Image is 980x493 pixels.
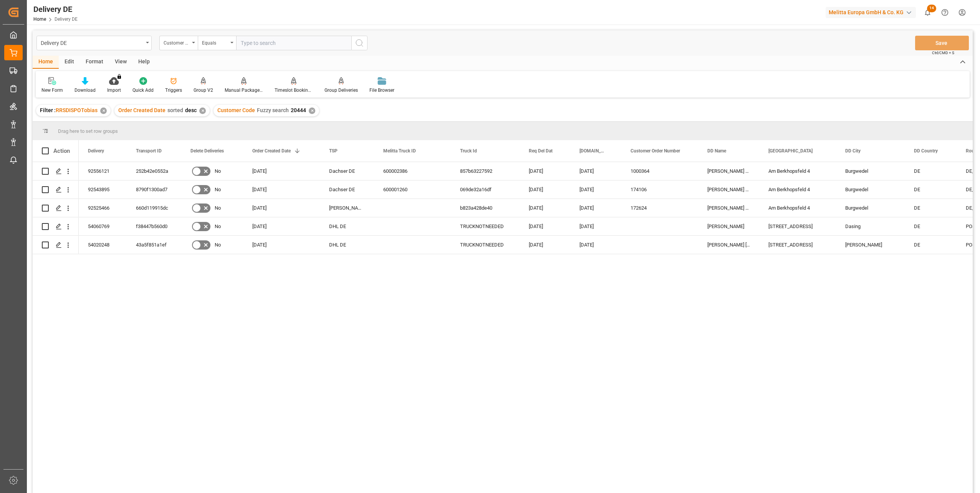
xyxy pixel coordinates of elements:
[132,56,156,69] div: Help
[199,108,206,114] div: ✕
[905,199,957,217] div: DE
[215,181,221,199] span: No
[698,180,759,199] div: [PERSON_NAME] E-Commerce Lager
[919,4,936,21] button: show 14 new notifications
[759,217,836,235] div: [STREET_ADDRESS]
[185,107,197,113] span: desc
[927,5,936,12] span: 14
[41,87,63,94] div: New Form
[79,217,127,235] div: 54060769
[243,162,320,180] div: [DATE]
[33,56,59,69] div: Home
[79,199,127,217] div: 92525466
[118,107,166,113] span: Order Created Date
[167,107,183,113] span: sorted
[520,199,570,217] div: [DATE]
[621,199,698,217] div: 172624
[570,180,621,199] div: [DATE]
[100,108,107,114] div: ✕
[56,107,98,113] span: RRSDISPOTobias
[905,236,957,254] div: DE
[252,148,291,154] span: Order Created Date
[698,162,759,180] div: [PERSON_NAME] E-Commerce Lager
[369,87,394,94] div: File Browser
[826,7,916,18] div: Melitta Europa GmbH & Co. KG
[127,217,181,235] div: f38447b560d0
[324,87,358,94] div: Group Deliveries
[836,236,905,254] div: [PERSON_NAME]
[698,236,759,254] div: [PERSON_NAME] [PERSON_NAME]
[698,217,759,235] div: [PERSON_NAME]
[621,180,698,199] div: 174106
[383,148,416,154] span: Melitta Truck ID
[33,217,79,236] div: Press SPACE to select this row.
[826,5,919,20] button: Melitta Europa GmbH & Co. KG
[215,199,221,217] span: No
[932,50,954,56] span: Ctrl/CMD + S
[291,107,306,113] span: 20444
[707,148,726,154] span: DD Name
[127,199,181,217] div: 660d119915dc
[570,199,621,217] div: [DATE]
[36,36,152,50] button: open menu
[194,87,213,94] div: Group V2
[127,180,181,199] div: 8790f1300ad7
[33,17,46,22] a: Home
[53,147,70,154] div: Action
[451,217,520,235] div: TRUCKNOTNEEDED
[520,236,570,254] div: [DATE]
[40,107,56,113] span: Filter :
[127,162,181,180] div: 252b42e0552a
[165,87,182,94] div: Triggers
[759,199,836,217] div: Am Berkhopsfeld 4
[33,180,79,199] div: Press SPACE to select this row.
[320,236,374,254] div: DHL DE
[275,87,313,94] div: Timeslot Booking Report
[759,162,836,180] div: Am Berkhopsfeld 4
[520,180,570,199] div: [DATE]
[915,36,969,50] button: Save
[59,56,80,69] div: Edit
[759,180,836,199] div: Am Berkhopsfeld 4
[451,199,520,217] div: b823a428de40
[58,128,118,134] span: Drag here to set row groups
[79,180,127,199] div: 92543895
[768,148,813,154] span: [GEOGRAPHIC_DATA]
[320,217,374,235] div: DHL DE
[845,148,861,154] span: DD City
[215,162,221,180] span: No
[936,4,954,21] button: Help Center
[136,148,162,154] span: Transport ID
[320,162,374,180] div: Dachser DE
[914,148,938,154] span: DD Country
[520,217,570,235] div: [DATE]
[698,199,759,217] div: [PERSON_NAME] E-Commerce Lager
[190,148,224,154] span: Delete Deliveries
[243,199,320,217] div: [DATE]
[33,3,78,15] div: Delivery DE
[243,217,320,235] div: [DATE]
[79,236,127,254] div: 54020248
[202,38,228,46] div: Equals
[217,107,255,113] span: Customer Code
[41,38,143,47] div: Delivery DE
[460,148,477,154] span: Truck Id
[257,107,289,113] span: Fuzzy search
[329,148,338,154] span: TSP
[836,199,905,217] div: Burgwedel
[836,217,905,235] div: Dasing
[451,180,520,199] div: 069de32a16df
[80,56,109,69] div: Format
[759,236,836,254] div: [STREET_ADDRESS]
[570,162,621,180] div: [DATE]
[631,148,680,154] span: Customer Order Number
[215,218,221,235] span: No
[33,199,79,217] div: Press SPACE to select this row.
[198,36,236,50] button: open menu
[74,87,96,94] div: Download
[570,217,621,235] div: [DATE]
[905,180,957,199] div: DE
[451,162,520,180] div: 857b63227592
[320,199,374,217] div: [PERSON_NAME] DE
[225,87,263,94] div: Manual Package TypeDetermination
